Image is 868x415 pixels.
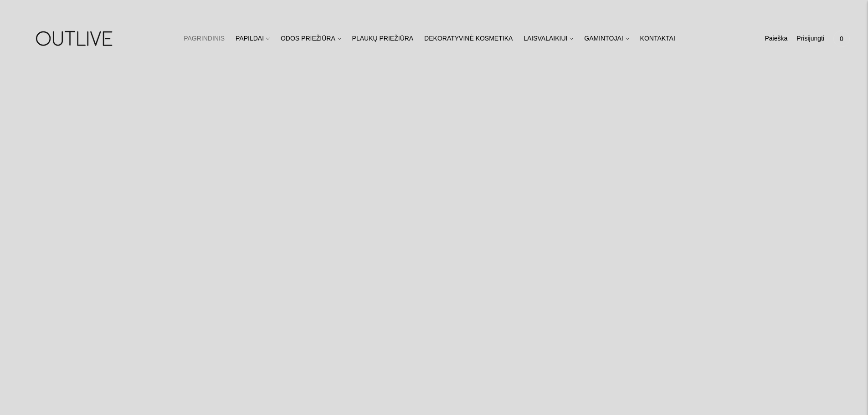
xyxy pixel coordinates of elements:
[835,32,848,45] span: 0
[184,29,225,49] a: PAGRINDINIS
[236,29,270,49] a: PAPILDAI
[640,29,675,49] a: KONTAKTAI
[765,29,787,49] a: Paieška
[833,29,850,49] a: 0
[584,29,629,49] a: GAMINTOJAI
[352,29,414,49] a: PLAUKŲ PRIEŽIŪRA
[18,23,132,54] img: OUTLIVE
[796,29,824,49] a: Prisijungti
[424,29,513,49] a: DEKORATYVINĖ KOSMETIKA
[524,29,573,49] a: LAISVALAIKIUI
[281,29,341,49] a: ODOS PRIEŽIŪRA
